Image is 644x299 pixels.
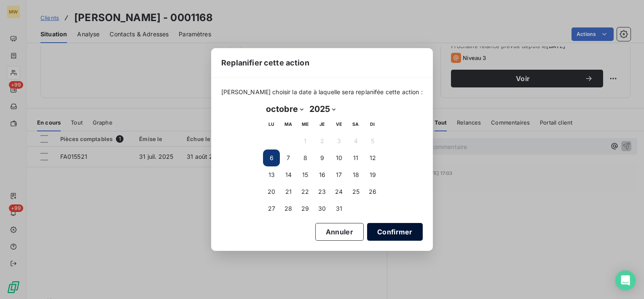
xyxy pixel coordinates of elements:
div: Open Intercom Messenger [615,270,636,291]
button: 15 [297,166,314,183]
button: 4 [347,133,364,149]
button: 2 [314,133,330,149]
button: Annuler [315,223,364,241]
th: lundi [263,116,280,133]
button: 3 [330,133,347,149]
button: 29 [297,200,314,217]
button: 23 [314,183,330,200]
span: [PERSON_NAME] choisir la date à laquelle sera replanifée cette action : [221,88,423,96]
button: 30 [314,200,330,217]
button: 7 [280,149,297,166]
button: 6 [263,149,280,166]
span: Replanifier cette action [221,57,309,68]
button: 14 [280,166,297,183]
button: 12 [364,149,381,166]
button: 25 [347,183,364,200]
button: 31 [330,200,347,217]
button: 10 [330,149,347,166]
button: 9 [314,149,330,166]
th: mardi [280,116,297,133]
button: 19 [364,166,381,183]
button: 18 [347,166,364,183]
button: 26 [364,183,381,200]
button: Confirmer [367,223,423,241]
th: jeudi [314,116,330,133]
button: 8 [297,149,314,166]
th: vendredi [330,116,347,133]
th: dimanche [364,116,381,133]
button: 1 [297,133,314,149]
button: 28 [280,200,297,217]
button: 5 [364,133,381,149]
button: 16 [314,166,330,183]
button: 20 [263,183,280,200]
button: 27 [263,200,280,217]
button: 13 [263,166,280,183]
th: mercredi [297,116,314,133]
button: 24 [330,183,347,200]
button: 17 [330,166,347,183]
button: 21 [280,183,297,200]
th: samedi [347,116,364,133]
button: 11 [347,149,364,166]
button: 22 [297,183,314,200]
